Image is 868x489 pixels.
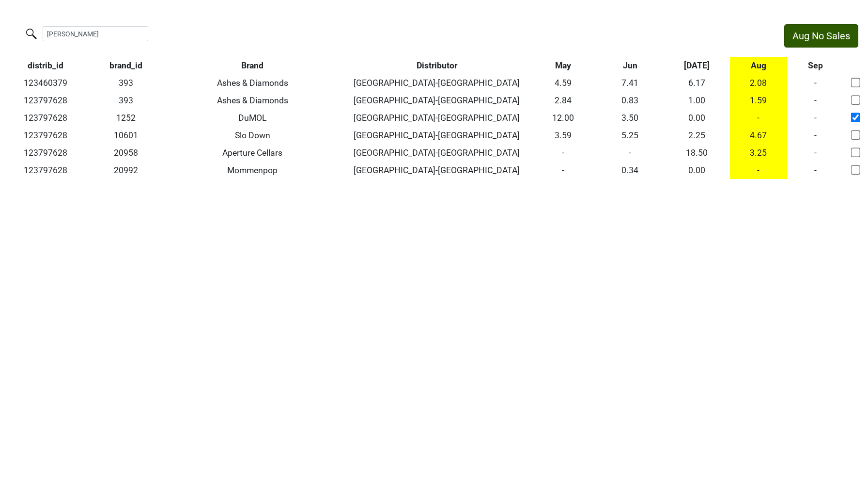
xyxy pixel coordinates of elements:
[343,162,530,179] td: [GEOGRAPHIC_DATA]-[GEOGRAPHIC_DATA]
[663,127,730,144] td: 2.25
[663,92,730,109] td: 1.00
[787,57,844,74] th: Sep: activate to sort column ascending
[787,92,844,109] td: -
[730,144,787,162] td: 3.25
[663,74,730,92] td: 6.17
[787,74,844,92] td: -
[597,92,664,109] td: 0.83
[530,92,597,109] td: 2.84
[91,109,161,127] td: 1252
[787,162,844,179] td: -
[530,57,597,74] th: May: activate to sort column ascending
[161,109,343,127] td: DuMOL
[91,144,161,162] td: 20958
[343,57,530,74] th: Distributor: activate to sort column ascending
[597,57,664,74] th: Jun: activate to sort column ascending
[787,127,844,144] td: -
[91,127,161,144] td: 10601
[343,127,530,144] td: [GEOGRAPHIC_DATA]-[GEOGRAPHIC_DATA]
[730,74,787,92] td: 2.08
[161,144,343,162] td: Aperture Cellars
[730,92,787,109] td: 1.59
[161,57,343,74] th: Brand: activate to sort column ascending
[787,144,844,162] td: -
[663,109,730,127] td: 0.00
[597,127,664,144] td: 5.25
[730,162,787,179] td: -
[530,109,597,127] td: 12.00
[91,57,161,74] th: brand_id: activate to sort column ascending
[844,57,868,74] th: &nbsp;: activate to sort column ascending
[343,109,530,127] td: [GEOGRAPHIC_DATA]-[GEOGRAPHIC_DATA]
[787,109,844,127] td: -
[161,92,343,109] td: Ashes & Diamonds
[730,57,787,74] th: Aug: activate to sort column ascending
[730,127,787,144] td: 4.67
[730,109,787,127] td: -
[663,162,730,179] td: 0.00
[530,74,597,92] td: 4.59
[784,24,858,48] button: Aug No Sales
[91,92,161,109] td: 393
[663,144,730,162] td: 18.50
[597,109,664,127] td: 3.50
[663,57,730,74] th: Jul: activate to sort column ascending
[597,162,664,179] td: 0.34
[530,144,597,162] td: -
[530,162,597,179] td: -
[597,74,664,92] td: 7.41
[161,127,343,144] td: Slo Down
[343,74,530,92] td: [GEOGRAPHIC_DATA]-[GEOGRAPHIC_DATA]
[161,162,343,179] td: Mommenpop
[343,92,530,109] td: [GEOGRAPHIC_DATA]-[GEOGRAPHIC_DATA]
[343,144,530,162] td: [GEOGRAPHIC_DATA]-[GEOGRAPHIC_DATA]
[91,162,161,179] td: 20992
[597,144,664,162] td: -
[91,74,161,92] td: 393
[161,74,343,92] td: Ashes & Diamonds
[530,127,597,144] td: 3.59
